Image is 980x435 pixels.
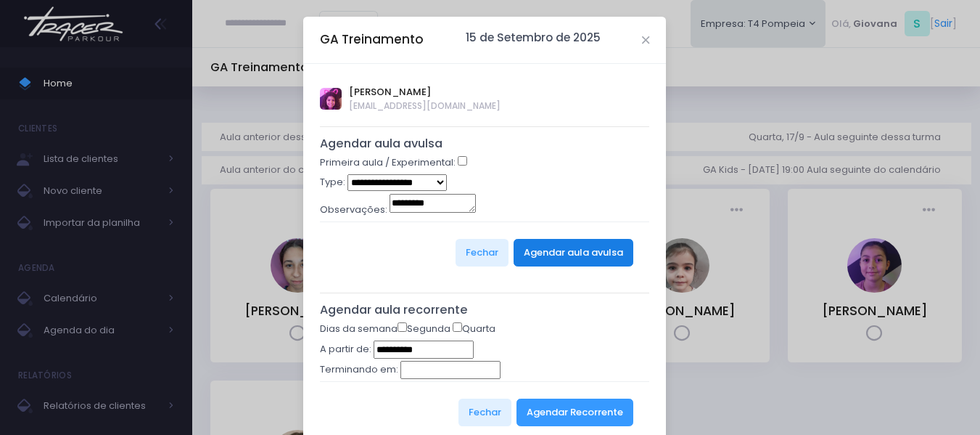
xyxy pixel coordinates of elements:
[320,31,424,49] h5: GA Treinamento
[516,399,633,426] button: Agendar Recorrente
[398,322,450,336] label: Segunda
[398,322,407,332] input: Segunda
[514,239,633,267] button: Agendar aula avulsa
[349,99,501,113] span: [EMAIL_ADDRESS][DOMAIN_NAME]
[320,303,650,317] h5: Agendar aula recorrente
[320,342,371,357] label: A partir de:
[320,175,345,190] label: Type:
[642,36,649,44] button: Close
[320,203,387,217] label: Observações:
[466,31,601,44] h6: 15 de Setembro de 2025
[320,137,650,151] h5: Agendar aula avulsa
[453,322,462,332] input: Quarta
[453,322,495,336] label: Quarta
[458,399,511,426] button: Fechar
[349,85,501,99] span: [PERSON_NAME]
[456,239,508,267] button: Fechar
[320,362,398,377] label: Terminando em:
[320,155,456,170] label: Primeira aula / Experimental:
